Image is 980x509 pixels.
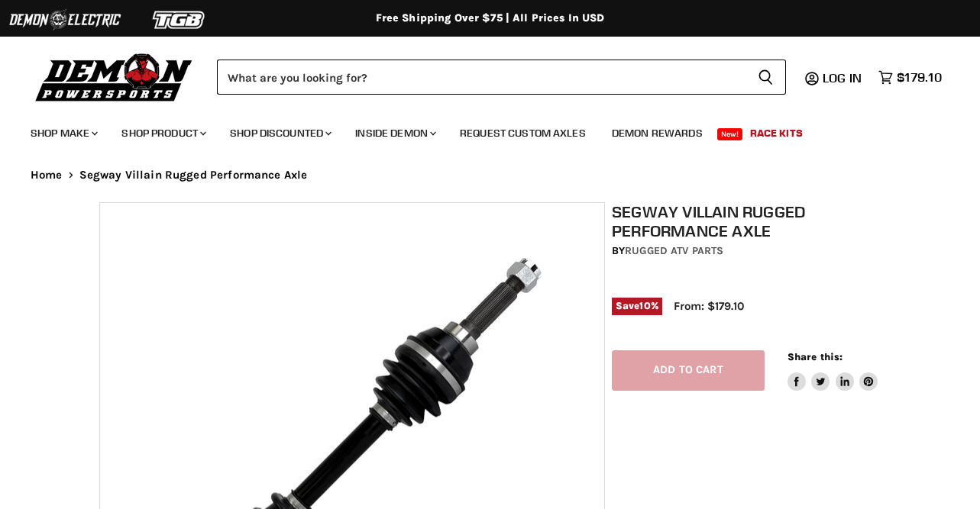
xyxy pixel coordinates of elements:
span: From: $179.10 [674,299,744,313]
img: Demon Powersports [31,50,198,104]
button: Search [746,60,786,95]
a: Shop Make [19,118,107,149]
span: Share this: [788,351,843,362]
a: $179.10 [871,66,949,89]
span: New! [717,128,743,140]
span: Log in [823,70,862,85]
aside: Share this: [788,350,878,391]
img: TGB Logo 2 [122,5,237,34]
span: Save % [612,298,662,314]
a: Race Kits [739,118,814,149]
input: Search [217,60,746,95]
a: Demon Rewards [600,118,714,149]
a: Request Custom Axles [448,118,597,149]
a: Log in [816,71,871,85]
a: Shop Discounted [218,118,341,149]
a: Rugged ATV Parts [625,244,723,257]
a: Home [31,169,63,182]
img: Demon Electric Logo 2 [8,5,122,34]
ul: Main menu [19,111,938,149]
h1: Segway Villain Rugged Performance Axle [612,202,888,240]
form: Product [217,60,786,95]
a: Inside Demon [344,118,445,149]
span: 10 [639,300,650,311]
span: $179.10 [897,70,942,85]
a: Shop Product [110,118,215,149]
div: by [612,243,888,259]
span: Segway Villain Rugged Performance Axle [79,169,308,182]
